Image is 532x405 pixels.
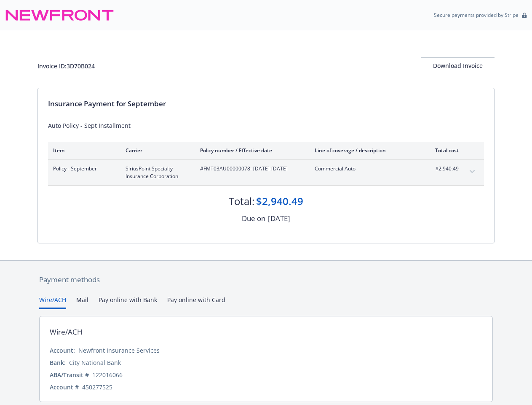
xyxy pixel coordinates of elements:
p: Secure payments provided by Stripe [434,11,519,19]
div: Wire/ACH [50,327,83,337]
button: Download Invoice [421,57,495,74]
span: SiriusPoint Specialty Insurance Corporation [126,165,187,180]
div: 450277525 [82,383,112,391]
button: Pay online with Card [167,295,225,309]
div: City National Bank [69,358,121,367]
div: Newfront Insurance Services [78,346,160,355]
button: Pay online with Bank [99,295,157,309]
div: $2,940.49 [256,194,303,208]
span: Policy - September [53,165,112,173]
span: Commercial Auto [315,165,414,173]
div: 122016066 [92,370,123,379]
div: Auto Policy - Sept Installment [48,121,484,130]
div: Payment methods [39,274,493,285]
div: Total: [229,194,254,208]
span: #FMT03AU00000078 - [DATE]-[DATE] [200,165,301,173]
div: Item [53,147,112,154]
div: ABA/Transit # [50,370,89,379]
div: Policy number / Effective date [200,147,301,154]
div: Bank: [50,358,66,367]
div: Carrier [126,147,187,154]
div: Insurance Payment for September [48,98,484,109]
div: Account: [50,346,75,355]
div: Download Invoice [421,58,495,74]
div: Invoice ID: 3D70B024 [37,62,95,70]
button: expand content [465,165,479,178]
div: [DATE] [268,213,290,224]
div: Due on [242,213,265,224]
div: Policy - SeptemberSiriusPoint Specialty Insurance Corporation#FMT03AU00000078- [DATE]-[DATE]Comme... [48,160,484,185]
button: Wire/ACH [39,295,66,309]
span: $2,940.49 [427,165,459,173]
button: Mail [76,295,88,309]
div: Line of coverage / description [315,147,414,154]
div: Account # [50,383,79,391]
div: Total cost [427,147,459,154]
